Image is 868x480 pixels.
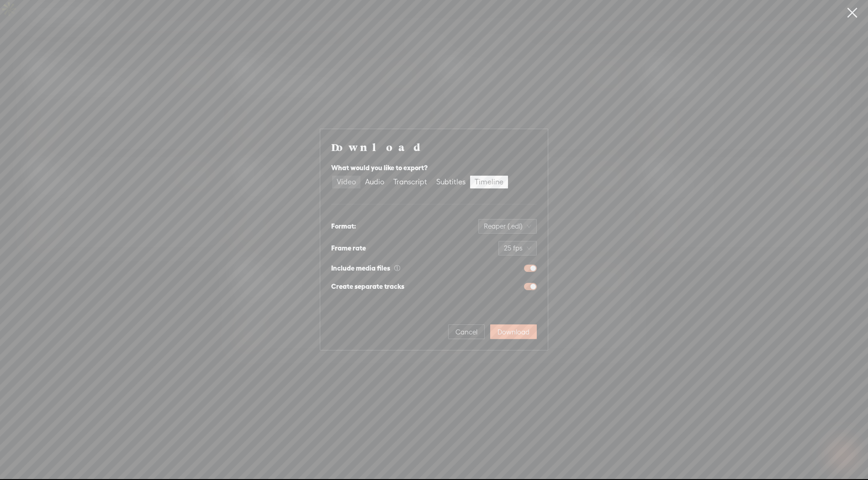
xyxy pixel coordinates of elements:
h4: Download [331,140,537,154]
div: Video [337,176,356,188]
button: Cancel [448,324,485,339]
div: Transcript [393,176,427,188]
span: 25 fps [504,241,531,255]
div: Audio [365,176,384,188]
button: Download [490,324,537,339]
div: Format: [331,221,356,232]
div: What would you like to export? [331,162,537,173]
span: Download [498,328,529,337]
div: Subtitles [436,176,466,188]
div: Frame rate [331,243,366,254]
div: segmented control [331,175,509,189]
div: Create separate tracks [331,281,404,292]
span: Cancel [455,328,477,337]
div: Timeline [475,176,503,188]
span: Reaper (.edl) [484,219,531,233]
div: Include media files [331,263,401,274]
